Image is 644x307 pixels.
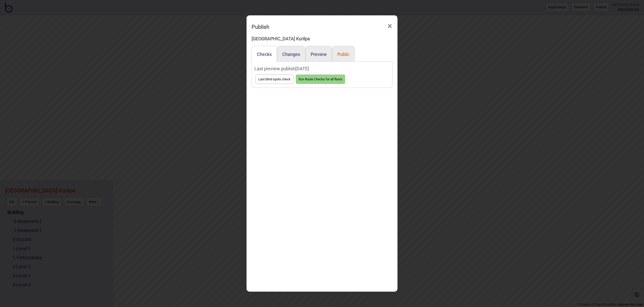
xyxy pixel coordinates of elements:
button: Public [337,52,349,57]
span: × [387,18,392,35]
button: Checks [257,52,272,57]
button: Last blind spots check [256,75,293,84]
div: Publish [252,21,269,32]
button: Preview [311,52,327,57]
button: Run Route Checks for all floors [296,75,345,84]
div: Last preview publish [DATE] [254,64,390,73]
div: [GEOGRAPHIC_DATA] Kurilpa [252,34,392,43]
button: Changes [282,52,300,57]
